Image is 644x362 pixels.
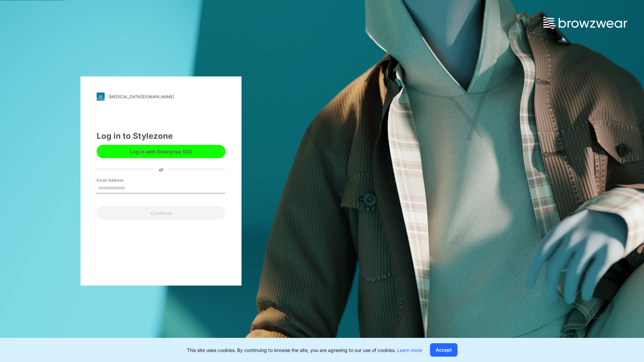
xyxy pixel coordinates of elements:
[97,177,144,183] label: Email Address
[109,94,174,99] div: [MEDICAL_DATA][DOMAIN_NAME]
[97,93,225,101] a: [MEDICAL_DATA][DOMAIN_NAME]
[97,93,105,101] img: svg+xml;base64,PHN2ZyB3aWR0aD0iMjgiIGhlaWdodD0iMjgiIHZpZXdCb3g9IjAgMCAyOCAyOCIgZmlsbD0ibm9uZSIgeG...
[97,145,225,158] button: Log in with Enterprise SSO
[430,343,458,357] button: Accept
[187,347,422,354] p: This site uses cookies. By continuing to browse the site, you are agreeing to our use of cookies.
[154,166,169,173] div: or
[97,130,225,142] div: Log in to Stylezone
[397,347,422,353] a: Learn more
[543,17,627,29] img: browzwear-logo.73288ffb.svg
